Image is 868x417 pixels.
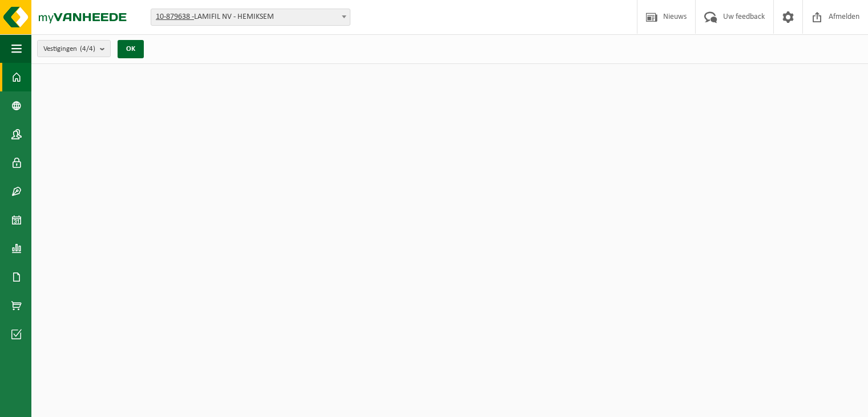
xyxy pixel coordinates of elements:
[151,9,350,26] span: 10-879638 - LAMIFIL NV - HEMIKSEM
[80,45,95,53] count: (4/4)
[156,13,194,21] tcxspan: Call 10-879638 - via 3CX
[43,41,95,58] span: Vestigingen
[118,40,144,58] button: OK
[151,9,350,25] span: 10-879638 - LAMIFIL NV - HEMIKSEM
[37,40,111,57] button: Vestigingen(4/4)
